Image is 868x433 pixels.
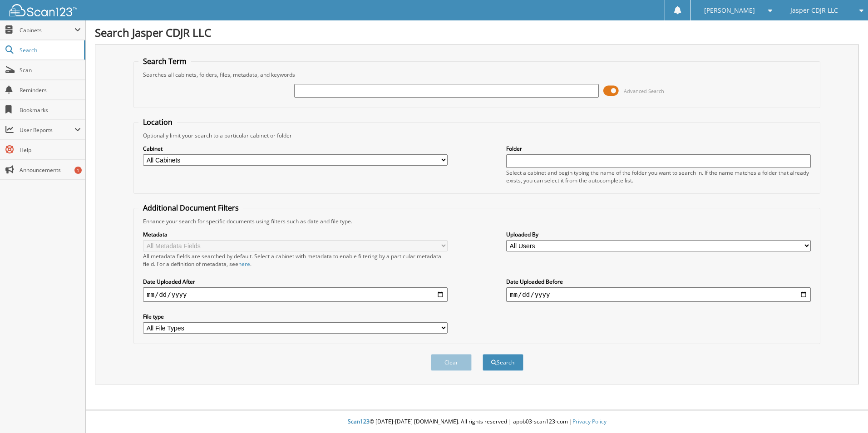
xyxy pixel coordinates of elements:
[20,106,81,114] span: Bookmarks
[138,132,815,139] div: Optionally limit your search to a particular cabinet or folder
[143,145,448,153] label: Cabinet
[20,126,74,134] span: User Reports
[86,411,868,433] div: © [DATE]-[DATE] [DOMAIN_NAME]. All rights reserved | appb03-scan123-com |
[506,169,811,184] div: Select a cabinet and begin typing the name of the folder you want to search in. If the name match...
[74,167,82,174] div: 1
[238,260,250,268] a: here
[138,117,177,127] legend: Location
[143,313,448,320] label: File type
[20,46,79,54] span: Search
[20,66,81,74] span: Scan
[138,217,815,225] div: Enhance your search for specific documents using filters such as date and file type.
[138,203,243,213] legend: Additional Document Filters
[143,278,448,285] label: Date Uploaded After
[483,354,523,371] button: Search
[143,287,448,302] input: start
[20,26,74,34] span: Cabinets
[506,231,811,238] label: Uploaded By
[506,287,811,302] input: end
[704,8,755,13] span: [PERSON_NAME]
[138,56,191,66] legend: Search Term
[95,25,859,40] h1: Search Jasper CDJR LLC
[20,166,81,174] span: Announcements
[143,231,448,238] label: Metadata
[506,278,811,285] label: Date Uploaded Before
[431,354,472,371] button: Clear
[20,146,81,154] span: Help
[790,8,838,13] span: Jasper CDJR LLC
[572,418,607,425] a: Privacy Policy
[9,4,77,16] img: scan123-logo-white.svg
[348,418,370,425] span: Scan123
[506,145,811,153] label: Folder
[138,71,815,79] div: Searches all cabinets, folders, files, metadata, and keywords
[624,88,664,94] span: Advanced Search
[143,252,448,268] div: All metadata fields are searched by default. Select a cabinet with metadata to enable filtering b...
[20,86,81,94] span: Reminders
